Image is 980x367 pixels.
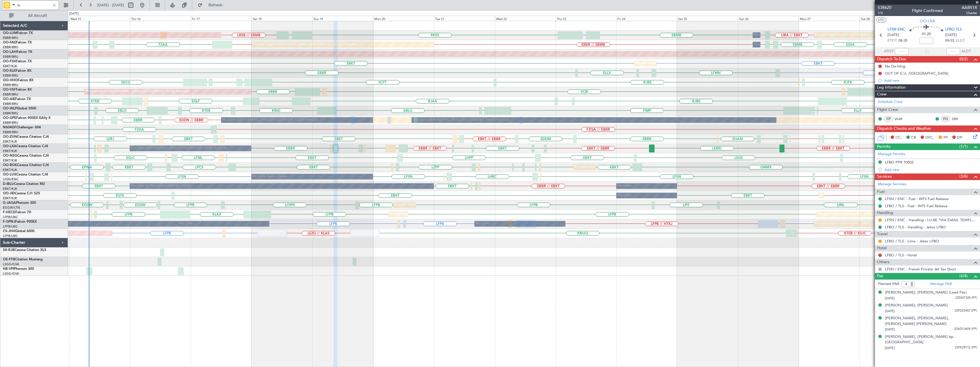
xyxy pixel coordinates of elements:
a: OO-VSFFalcon 8X [3,88,32,91]
a: OO-HHOFalcon 8X [3,79,33,82]
a: EBKT/KJK [3,168,17,172]
span: 08:35 [898,38,907,44]
div: CP [884,116,893,122]
a: EBKT/KJK [3,187,17,191]
div: Planned Maint [GEOGRAPHIC_DATA] ([GEOGRAPHIC_DATA] National) [253,40,356,49]
span: OO-HHO [3,79,18,82]
div: Sat 18 [252,16,312,21]
span: SX-RJB [3,248,15,252]
a: OO-ZUNCessna Citation CJ4 [3,135,49,139]
div: Planned Maint [GEOGRAPHIC_DATA] ([GEOGRAPHIC_DATA]) [395,201,485,209]
span: OO-GPE [3,116,16,120]
div: [PERSON_NAME], [PERSON_NAME] [885,303,948,308]
div: No Crew [618,182,631,190]
a: LSGG/GVA [3,262,19,266]
div: LFBO PPR 1000Z [885,160,914,165]
a: OO-WLPGlobal 5500 [3,107,36,110]
span: Dispatch To-Dos [877,56,906,63]
span: OO-LUX [3,173,16,176]
div: Add new [884,167,977,172]
a: EGGW/LTN [3,206,20,210]
div: No Crew [GEOGRAPHIC_DATA] ([GEOGRAPHIC_DATA] National) [223,116,318,124]
span: 09:55 [945,38,954,44]
a: LFPB/LBG [3,224,18,229]
span: 22DI07320 (PP) [955,296,977,300]
a: EBKT/KJK [3,64,17,68]
a: WAR [895,116,907,121]
a: LFPB/LBG [3,215,18,219]
span: 01:20 [922,31,931,37]
span: Refresh [204,3,228,7]
span: Travel [877,231,887,238]
a: EBBR/BRU [3,36,18,40]
span: OO-AIE [3,97,15,101]
img: arrow-gray.svg [280,232,283,234]
span: 22AD13659 (PP) [954,327,977,332]
a: OO-LXACessna Citation CJ4 [3,145,48,148]
span: (0/2) [959,56,968,62]
span: ALDT [961,49,971,54]
span: [DATE] [885,346,895,350]
button: All Aircraft [6,11,62,20]
a: LFSN / ENC - Handling - LU-BE *VIA EMAIL TEMPLATE* LFSN / ENC [885,218,977,222]
span: Permits [877,143,890,150]
a: N604GFChallenger 604 [3,126,41,129]
a: OO-AIEFalcon 7X [3,97,31,101]
span: DFC, [925,135,934,141]
div: Sun 26 [738,16,799,21]
span: HB-VPI [3,267,14,271]
span: Others [877,259,889,266]
a: Manage Permits [878,151,905,157]
span: 22FK29112 (PP) [955,345,977,350]
a: EBBR/BRU [3,73,18,78]
div: Planned Maint Kortrijk-[GEOGRAPHIC_DATA] [820,191,887,200]
span: All Aircraft [15,14,60,18]
div: Owner Melsbroek Air Base [754,31,793,39]
div: Fri 17 [191,16,252,21]
button: UTC [876,17,886,23]
span: D-IBLU [3,182,14,186]
span: ELDT [956,38,965,44]
div: Thu 23 [556,16,616,21]
a: F-GPNJFalcon 900EX [3,220,37,224]
a: G-JAGAPhenom 300 [3,201,36,205]
span: [DATE] - [DATE] [97,3,124,8]
span: [DATE] [885,309,895,313]
a: OO-LAHFalcon 7X [3,50,32,54]
a: EBBR/BRU [3,83,18,87]
div: No Crew [618,191,631,200]
span: N604GF [3,126,16,129]
span: LFSN ENC [887,27,905,33]
div: No Crew [180,220,193,228]
span: CR [911,135,916,141]
a: OO-NSGCessna Citation CJ4 [3,154,49,157]
a: LFBO / TLS - Handling - Jetex LFBO [885,225,946,230]
div: Sat 25 [677,16,738,21]
a: Manage PAX [930,281,952,287]
a: LFBO / TLS - Fuel - WFS Fuel Release [885,204,947,208]
a: OO-GPEFalcon 900EX EASy II [3,116,50,120]
span: OE-FFB [3,258,15,261]
a: Manage Services [878,181,906,187]
a: OO-JIDCessna CJ1 525 [3,192,40,195]
a: EBBR/BRU [3,92,18,97]
span: G-JAGA [3,201,16,205]
span: (3/6) [959,173,968,179]
div: No Crew [GEOGRAPHIC_DATA] ([GEOGRAPHIC_DATA] National) [413,116,509,124]
span: DP [957,135,962,141]
div: Mon 27 [799,16,859,21]
div: Owner Melsbroek Air Base [754,40,793,49]
a: OO-FAEFalcon 7X [3,41,32,44]
span: [DATE] [887,32,899,38]
a: SBR [952,116,965,121]
a: EBKT/KJK [3,139,17,144]
a: EBBR/BRU [3,121,18,125]
a: OO-ROKCessna Citation CJ4 [3,163,49,167]
a: LFBO / TLS - Hotel [885,253,917,258]
a: SX-RJBCessna Citation XLS [3,248,46,252]
span: 1/4 [878,11,891,15]
div: FO [941,116,950,122]
span: OO-ZUN [3,135,17,139]
a: LFSN / ENC - French Private Jet Tax Short [885,267,956,272]
a: CS-JHHGlobal 6000 [3,230,35,233]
